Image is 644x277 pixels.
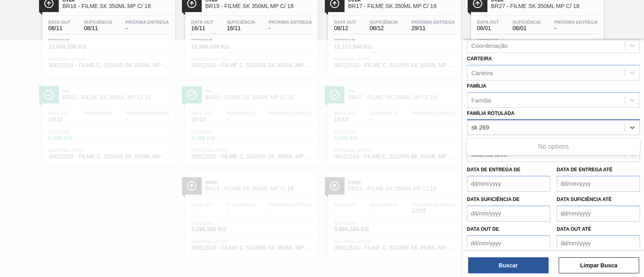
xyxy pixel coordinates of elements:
[126,20,169,25] span: Próxima Entrega
[557,235,640,251] input: dd/mm/yyyy
[471,42,508,49] div: Coordenação
[467,83,486,89] label: Família
[84,20,112,25] span: Suficiência
[84,25,112,31] span: 08/11
[491,3,600,9] span: BR27 - FILME SK 350ML MP C/ 18
[467,235,550,251] input: dd/mm/yyyy
[411,25,455,31] span: 29/11
[227,25,255,31] span: 16/11
[191,38,248,43] span: Estoque
[467,56,492,62] label: Carteira
[471,69,493,76] div: Carteira
[48,25,70,31] span: 08/11
[557,167,613,172] label: Data de Entrega até
[467,205,550,222] input: dd/mm/yyyy
[334,25,356,31] span: 08/12
[467,226,499,232] label: Data out de
[369,20,398,25] span: Suficiência
[467,176,550,192] input: dd/mm/yyyy
[48,20,70,25] span: Data out
[471,96,491,103] div: Família
[467,111,514,116] label: Família Rotulada
[554,25,598,31] span: -
[205,3,314,9] span: BR19 - FILME SK 350ML MP C/ 18
[227,20,255,25] span: Suficiência
[191,20,213,25] span: Data out
[62,3,171,9] span: BR16 - FILME SK 350ML MP C/ 18
[512,20,541,25] span: Suficiência
[191,25,213,31] span: 16/11
[411,20,455,25] span: Próxima Entrega
[467,138,507,144] label: Material ativo
[126,25,169,31] span: -
[554,20,598,25] span: Próxima Entrega
[348,3,457,9] span: BR17 - FILME SK 350ML MP C/ 18
[268,25,312,31] span: -
[557,205,640,222] input: dd/mm/yyyy
[557,226,591,232] label: Data out até
[369,25,398,31] span: 08/12
[268,20,312,25] span: Próxima Entrega
[557,197,612,202] label: Data suficiência até
[334,38,390,43] span: Estoque
[477,38,533,43] span: Estoque
[467,167,520,172] label: Data de Entrega de
[48,38,105,43] span: Estoque
[467,140,640,154] div: No options
[467,197,520,202] label: Data suficiência de
[557,176,640,192] input: dd/mm/yyyy
[334,20,356,25] span: Data out
[512,25,541,31] span: 06/01
[477,20,499,25] span: Data out
[477,25,499,31] span: 06/01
